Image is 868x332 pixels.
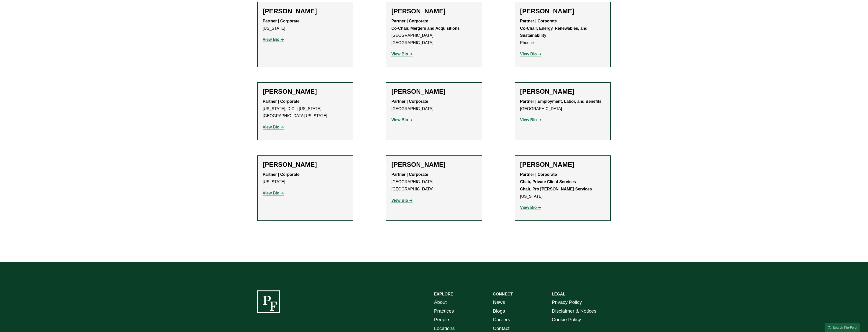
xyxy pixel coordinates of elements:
[552,292,565,296] strong: LEGAL
[263,37,284,42] a: View Bio
[552,298,582,307] a: Privacy Policy
[391,98,477,113] p: [GEOGRAPHIC_DATA]
[493,298,505,307] a: News
[263,125,284,129] a: View Bio
[552,307,596,316] a: Disclaimer & Notices
[391,88,477,95] h2: [PERSON_NAME]
[263,19,300,23] strong: Partner | Corporate
[263,161,348,169] h2: [PERSON_NAME]
[520,99,602,104] strong: Partner | Employment, Labor, and Benefits
[520,88,605,95] h2: [PERSON_NAME]
[391,172,428,177] strong: Partner | Corporate
[391,19,428,23] strong: Partner | Corporate
[520,118,541,122] a: View Bio
[391,99,428,104] strong: Partner | Corporate
[391,118,408,122] strong: View Bio
[434,315,449,324] a: People
[263,37,279,42] strong: View Bio
[520,98,605,113] p: [GEOGRAPHIC_DATA]
[263,7,348,15] h2: [PERSON_NAME]
[520,172,592,191] strong: Partner | Corporate Chair, Private Client Services Chair, Pro [PERSON_NAME] Services
[391,198,413,203] a: View Bio
[263,191,284,195] a: View Bio
[493,292,513,296] strong: CONNECT
[391,18,477,47] p: [GEOGRAPHIC_DATA] | [GEOGRAPHIC_DATA]
[520,52,541,56] a: View Bio
[263,172,300,177] strong: Partner | Corporate
[520,171,605,200] p: [US_STATE]
[552,315,581,324] a: Cookie Policy
[263,191,279,195] strong: View Bio
[520,7,605,15] h2: [PERSON_NAME]
[520,161,605,169] h2: [PERSON_NAME]
[520,52,537,56] strong: View Bio
[825,323,860,332] a: Search this site
[520,26,589,38] strong: Co-Chair, Energy, Renewables, and Sustainability
[493,315,510,324] a: Careers
[391,26,460,30] strong: Co-Chair, Mergers and Acquisitions
[263,99,300,104] strong: Partner | Corporate
[520,18,605,47] p: Phoenix
[391,52,413,56] a: View Bio
[391,171,477,193] p: [GEOGRAPHIC_DATA] | [GEOGRAPHIC_DATA]
[520,205,537,210] strong: View Bio
[263,88,348,95] h2: [PERSON_NAME]
[434,307,454,316] a: Practices
[263,98,348,120] p: [US_STATE], D.C. | [US_STATE] | [GEOGRAPHIC_DATA][US_STATE]
[434,292,453,296] strong: EXPLORE
[263,171,348,186] p: [US_STATE]
[520,118,537,122] strong: View Bio
[263,18,348,32] p: [US_STATE]
[520,205,541,210] a: View Bio
[263,125,279,129] strong: View Bio
[520,19,557,23] strong: Partner | Corporate
[434,298,447,307] a: About
[391,7,477,15] h2: [PERSON_NAME]
[391,198,408,203] strong: View Bio
[493,307,505,316] a: Blogs
[391,161,477,169] h2: [PERSON_NAME]
[391,52,408,56] strong: View Bio
[391,118,413,122] a: View Bio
